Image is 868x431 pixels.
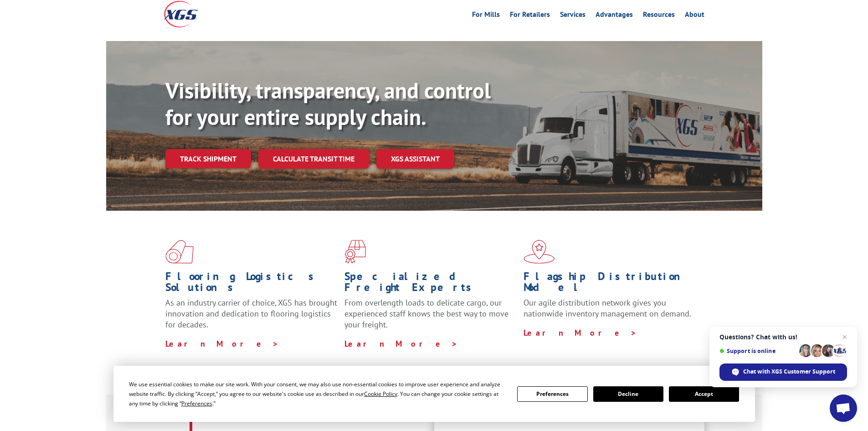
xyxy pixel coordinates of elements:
img: xgs-icon-flagship-distribution-model-red [524,240,555,264]
button: Preferences [517,386,587,402]
span: Close chat [839,332,850,343]
b: Visibility, transparency, and control for your entire supply chain. [165,76,491,131]
h1: Specialized Freight Experts [344,271,517,297]
a: Learn More > [165,338,279,349]
p: From overlength loads to delicate cargo, our experienced staff knows the best way to move your fr... [344,297,517,338]
a: About [685,11,704,21]
div: We use essential cookies to make our site work. With your consent, we may also use non-essential ... [129,379,506,408]
h1: Flooring Logistics Solutions [165,271,338,297]
span: Preferences [181,400,212,407]
a: Services [560,11,586,21]
a: XGS ASSISTANT [376,149,454,169]
button: Decline [593,386,663,402]
span: Cookie Policy [364,390,397,398]
a: For Retailers [510,11,550,21]
div: Chat with XGS Customer Support [719,363,847,381]
img: xgs-icon-focused-on-flooring-red [344,240,366,264]
a: Resources [643,11,675,21]
div: Cookie Consent Prompt [113,366,755,422]
span: Our agile distribution network gives you nationwide inventory management on demand. [524,297,691,319]
span: As an industry carrier of choice, XGS has brought innovation and dedication to flooring logistics... [165,297,337,330]
a: Learn More > [344,338,458,349]
a: Advantages [596,11,633,21]
a: Track shipment [165,149,251,168]
span: Questions? Chat with us! [719,333,847,341]
a: Calculate transit time [258,149,369,169]
a: Learn More > [524,327,637,338]
button: Accept [669,386,739,402]
img: xgs-icon-total-supply-chain-intelligence-red [165,240,194,264]
a: For Mills [472,11,500,21]
span: Chat with XGS Customer Support [743,368,835,376]
span: Support is online [719,348,796,354]
h1: Flagship Distribution Model [524,271,696,297]
div: Open chat [830,395,857,422]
